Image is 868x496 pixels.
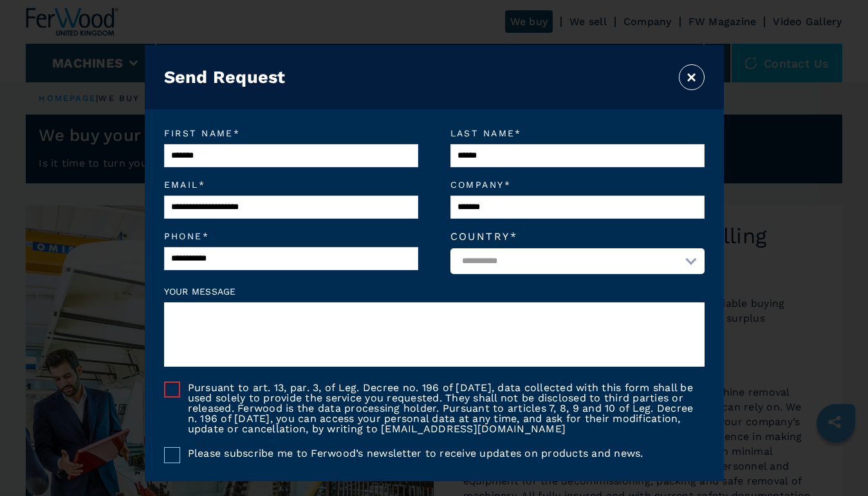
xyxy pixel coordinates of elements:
label: Your message [164,287,705,296]
em: Last name [450,129,705,138]
input: Email* [164,196,418,219]
input: Last name* [450,144,705,167]
input: First name* [164,144,418,167]
em: First name [164,129,418,138]
label: Country [450,232,705,242]
em: Company [450,180,705,189]
input: Phone* [164,247,418,270]
em: Phone [164,232,418,241]
label: Please subscribe me to Ferwood’s newsletter to receive updates on products and news. [180,447,643,459]
button: × [679,64,705,90]
input: Company* [450,196,705,219]
h3: Send Request [164,67,286,87]
em: Email [164,180,418,189]
label: Pursuant to art. 13, par. 3, of Leg. Decree no. 196 of [DATE], data collected with this form shal... [180,381,705,434]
